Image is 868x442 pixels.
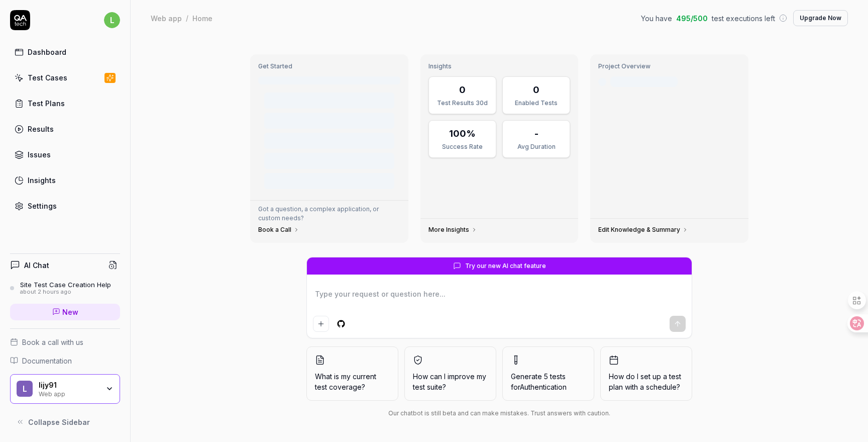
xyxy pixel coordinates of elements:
span: Collapse Sidebar [28,417,90,427]
a: Test Cases [10,68,120,87]
div: Success Rate [435,142,490,151]
div: lijy91 [39,381,99,390]
div: Home [192,13,212,23]
a: Book a call with us [10,337,120,347]
div: Test Plans [28,98,65,109]
span: test executions left [712,13,775,24]
div: Site Test Case Creation Help [20,281,111,289]
span: Documentation [22,356,72,366]
div: 100% [449,127,476,140]
div: / [186,13,188,23]
span: Book a call with us [22,337,83,347]
a: Dashboard [10,42,120,62]
h3: Insights [428,62,571,70]
div: 0 [533,83,539,97]
span: How can I improve my test suite? [413,371,488,392]
span: l [17,381,33,397]
a: Results [10,119,120,139]
div: Test Cases [28,72,67,83]
a: Documentation [10,356,120,366]
button: How can I improve my test suite? [404,346,496,401]
h3: Project Overview [598,62,740,70]
a: More Insights [428,226,477,234]
button: What is my current test coverage? [306,346,398,401]
a: Book a Call [258,226,299,234]
button: Upgrade Now [793,10,848,26]
div: Insights [28,175,56,186]
div: Our chatbot is still beta and can make mistakes. Trust answers with caution. [306,409,692,418]
a: Test Plans [10,94,120,113]
div: Web app [151,13,182,23]
span: How do I set up a test plan with a schedule? [609,371,684,392]
div: about 2 hours ago [20,289,111,296]
div: Enabled Tests [509,99,564,108]
h4: AI Chat [24,260,49,271]
div: Web app [39,389,99,397]
a: Insights [10,170,120,190]
a: New [10,304,120,320]
div: Avg Duration [509,142,564,151]
button: Generate 5 tests forAuthentication [502,346,594,401]
button: Add attachment [313,316,329,332]
span: New [62,307,78,317]
h3: Get Started [258,62,400,70]
button: llijy91Web app [10,374,120,404]
div: Last crawled [DATE] [610,76,678,87]
button: How do I set up a test plan with a schedule? [600,346,692,401]
span: Try our new AI chat feature [465,261,546,271]
div: Dashboard [28,47,66,57]
p: Got a question, a complex application, or custom needs? [258,205,400,223]
span: Generate 5 tests for Authentication [511,372,567,391]
div: 0 [459,83,466,97]
div: Test Results 30d [435,99,490,108]
a: Edit Knowledge & Summary [598,226,688,234]
a: Issues [10,145,120,164]
div: Results [28,124,54,134]
div: Settings [28,201,57,211]
a: Settings [10,196,120,216]
button: l [104,10,120,30]
div: Issues [28,149,51,160]
span: l [104,12,120,28]
span: 495 / 500 [676,13,708,24]
a: Site Test Case Creation Helpabout 2 hours ago [10,281,120,296]
button: Collapse Sidebar [10,412,120,432]
span: What is my current test coverage? [315,371,390,392]
span: You have [641,13,672,24]
div: - [534,127,538,140]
